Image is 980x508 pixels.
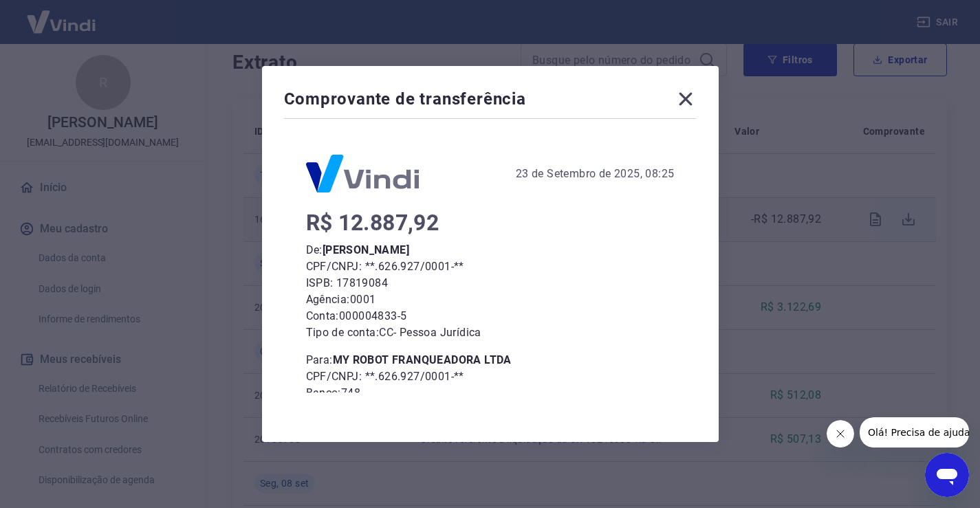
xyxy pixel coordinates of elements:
p: Banco: 748 [306,385,675,401]
iframe: Mensagem da empresa [860,417,969,448]
span: R$ 12.887,92 [306,210,439,236]
p: De: [306,242,675,258]
b: MY ROBOT FRANQUEADORA LTDA [333,353,512,366]
iframe: Fechar mensagem [827,420,854,448]
div: 23 de Setembro de 2025, 08:25 [516,166,675,182]
iframe: Botão para abrir a janela de mensagens [925,453,969,497]
p: Conta: 000004833-5 [306,308,675,324]
p: Agência: 0001 [306,291,675,308]
p: Para: [306,352,675,368]
b: [PERSON_NAME] [323,243,409,256]
p: ISPB: 17819084 [306,275,675,291]
p: CPF/CNPJ: **.626.927/0001-** [306,258,675,275]
p: CPF/CNPJ: **.626.927/0001-** [306,368,675,385]
p: Tipo de conta: CC - Pessoa Jurídica [306,324,675,341]
img: Logo [306,155,419,192]
div: Comprovante de transferência [284,88,697,115]
span: Olá! Precisa de ajuda? [8,10,116,21]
